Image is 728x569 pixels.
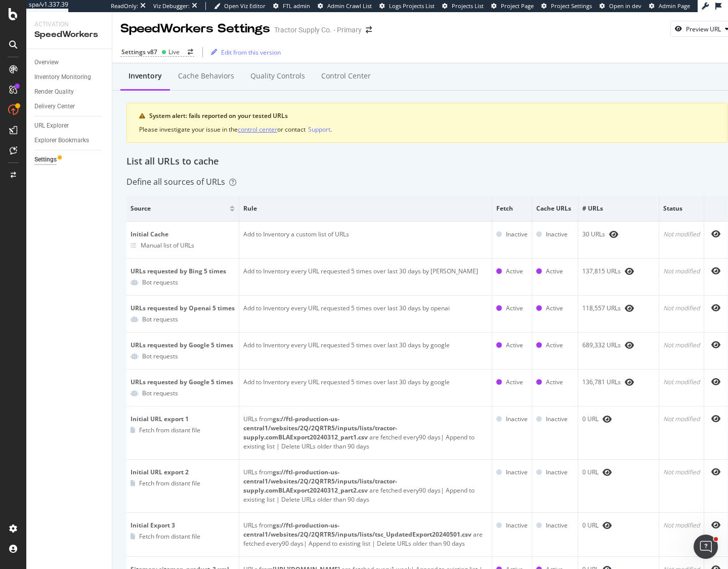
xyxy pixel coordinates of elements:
[126,176,236,188] div: Define all sources of URLs
[131,521,235,530] div: Initial Export 3
[34,120,69,131] div: URL Explorer
[506,415,528,424] div: Inactive
[250,71,305,81] div: Quality Controls
[582,341,655,350] div: 689,332 URLs
[546,304,563,313] div: Active
[243,415,488,451] div: URLs from are fetched every 90 days | Append to existing list | Delete URLs older than 90 days
[582,378,655,387] div: 136,781 URLs
[663,267,700,276] div: Not modified
[142,315,178,323] div: Bot requests
[207,44,281,60] button: Edit from this version
[649,2,690,10] a: Admin Page
[625,267,634,275] div: eye
[551,2,592,10] span: Project Settings
[34,154,57,165] div: Settings
[34,57,105,68] a: Overview
[663,521,700,530] div: Not modified
[243,521,472,539] b: gs://ftl-production-us-central1/websites/2Q/2QRTR5/inputs/lists/tsc_UpdatedExport20240501.csv
[452,2,484,10] span: Projects List
[546,468,568,477] div: Inactive
[126,155,727,168] div: List all URLs to cache
[34,87,74,97] div: Render Quality
[625,341,634,349] div: eye
[506,267,523,276] div: Active
[34,101,75,112] div: Delivery Center
[283,2,310,10] span: FTL admin
[239,222,492,259] td: Add to Inventory a custom list of URLs
[711,304,720,312] div: eye
[625,304,634,312] div: eye
[34,20,104,29] div: Activation
[663,304,700,313] div: Not modified
[546,415,568,424] div: Inactive
[34,154,105,165] a: Settings
[711,230,720,238] div: eye
[625,378,634,386] div: eye
[224,2,266,10] span: Open Viz Editor
[546,521,568,530] div: Inactive
[506,378,523,387] div: Active
[501,2,534,10] span: Project Page
[139,125,715,134] div: Please investigate your issue in the or contact .
[142,352,178,360] div: Bot requests
[582,521,655,530] div: 0 URL
[496,204,525,213] span: Fetch
[582,468,655,477] div: 0 URL
[34,72,91,83] div: Inventory Monitoring
[663,230,700,239] div: Not modified
[131,378,235,387] div: URLs requested by Google 5 times
[491,2,534,10] a: Project Page
[126,103,727,143] div: warning banner
[379,2,435,10] a: Logs Projects List
[389,2,435,10] span: Logs Projects List
[694,535,718,559] iframe: Intercom live chat
[239,370,492,407] td: Add to Inventory every URL requested 5 times over last 30 days by google
[243,521,488,548] div: URLs from are fetched every 90 days | Append to existing list | Delete URLs older than 90 days
[711,521,720,529] div: eye
[327,2,372,10] span: Admin Crawl List
[609,2,641,10] span: Open in dev
[243,415,397,441] b: gs://ftl-production-us-central1/websites/2Q/2QRTR5/inputs/lists/tractor-supply.comBLAExport202403...
[120,20,270,37] div: SpeedWorkers Settings
[318,2,372,10] a: Admin Crawl List
[34,120,105,131] a: URL Explorer
[321,71,371,81] div: Control Center
[243,468,397,495] b: gs://ftl-production-us-central1/websites/2Q/2QRTR5/inputs/lists/tractor-supply.comBLAExport202403...
[188,49,193,55] div: arrow-right-arrow-left
[111,2,138,10] div: ReadOnly:
[506,341,523,350] div: Active
[506,304,523,313] div: Active
[34,87,105,97] a: Render Quality
[582,230,655,239] div: 30 URLs
[663,378,700,387] div: Not modified
[139,426,200,434] div: Fetch from distant file
[663,204,697,213] span: Status
[239,296,492,333] td: Add to Inventory every URL requested 5 times over last 30 days by openai
[34,135,105,146] a: Explorer Bookmarks
[131,468,235,477] div: Initial URL export 2
[131,341,235,350] div: URLs requested by Google 5 times
[243,204,485,213] span: Rule
[139,479,200,487] div: Fetch from distant file
[274,25,362,35] div: Tractor Supply Co. - Primary
[142,389,178,397] div: Bot requests
[546,378,563,387] div: Active
[239,333,492,370] td: Add to Inventory every URL requested 5 times over last 30 days by google
[34,135,89,146] div: Explorer Bookmarks
[273,2,310,10] a: FTL admin
[686,25,721,33] div: Preview URL
[34,29,104,40] div: SpeedWorkers
[711,267,720,275] div: eye
[541,2,592,10] a: Project Settings
[34,72,105,83] a: Inventory Monitoring
[546,230,568,239] div: Inactive
[178,71,234,81] div: Cache behaviors
[506,521,528,530] div: Inactive
[582,304,655,313] div: 118,557 URLs
[131,267,235,276] div: URLs requested by Bing 5 times
[506,468,528,477] div: Inactive
[149,111,715,120] div: System alert: fails reported on your tested URLs
[121,48,157,56] div: Settings v87
[238,125,277,134] div: control center
[599,2,641,10] a: Open in dev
